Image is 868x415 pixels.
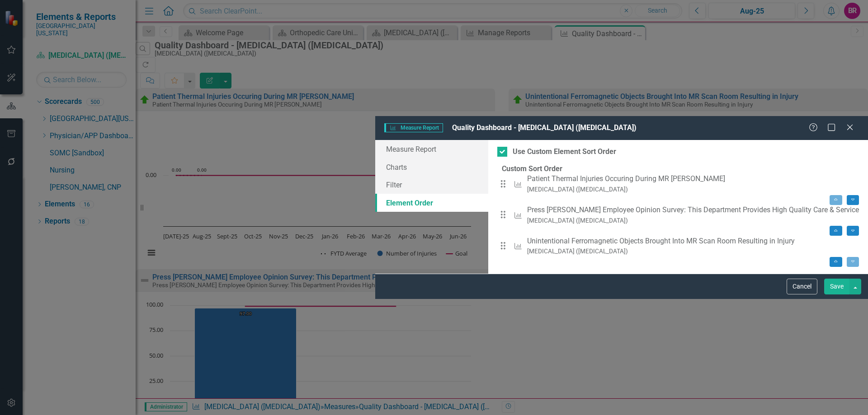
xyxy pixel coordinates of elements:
a: Filter [375,176,488,194]
span: Quality Dashboard - [MEDICAL_DATA] ([MEDICAL_DATA]) [452,123,637,132]
div: Patient Thermal Injuries Occuring During MR [PERSON_NAME] [527,174,725,184]
a: Measure Report [375,140,488,158]
div: Press [PERSON_NAME] Employee Opinion Survey: This Department Provides High Quality Care & Service [527,205,859,215]
span: Measure Report [384,123,443,132]
a: Element Order [375,194,488,212]
small: [MEDICAL_DATA] ([MEDICAL_DATA]) [527,247,628,255]
div: Unintentional Ferromagnetic Objects Brought Into MR Scan Room Resulting in Injury [527,236,795,247]
small: [MEDICAL_DATA] ([MEDICAL_DATA]) [527,217,628,224]
legend: Custom Sort Order [497,164,567,174]
button: Save [824,279,849,294]
small: [MEDICAL_DATA] ([MEDICAL_DATA]) [527,186,628,193]
div: Use Custom Element Sort Order [513,147,616,157]
a: Charts [375,158,488,176]
button: Cancel [787,279,817,294]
